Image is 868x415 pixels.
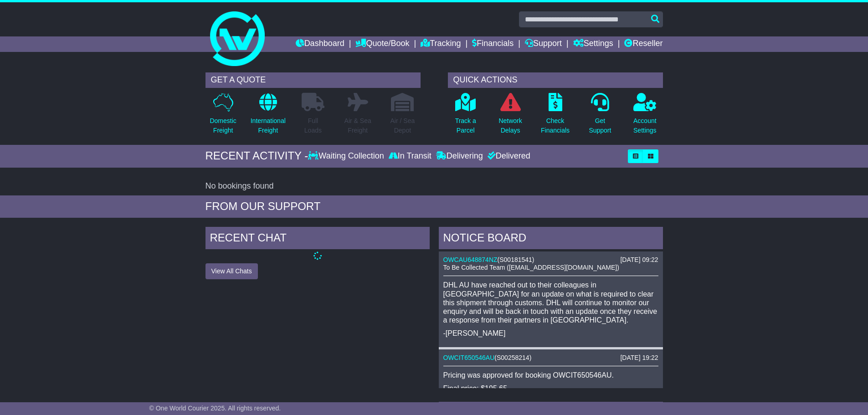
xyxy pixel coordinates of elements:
a: AccountSettings [633,92,657,140]
p: Final price: $195.65. [443,384,658,393]
div: [DATE] 19:22 [620,354,658,362]
a: NetworkDelays [498,92,522,140]
p: -[PERSON_NAME] [443,329,658,338]
span: S00258214 [497,354,529,361]
p: Network Delays [498,116,522,135]
p: Pricing was approved for booking OWCIT650546AU. [443,371,658,379]
a: Reseller [624,36,663,52]
div: Delivering [434,151,485,161]
p: Account Settings [633,116,657,135]
p: Full Loads [302,116,324,135]
button: View All Chats [205,263,258,279]
div: In Transit [386,151,434,161]
div: Waiting Collection [308,151,386,161]
div: QUICK ACTIONS [448,72,663,88]
a: Track aParcel [455,92,477,140]
a: InternationalFreight [250,92,286,140]
div: No bookings found [205,181,663,191]
div: GET A QUOTE [205,72,421,88]
div: NOTICE BOARD [439,227,663,251]
p: International Freight [251,116,286,135]
p: Air & Sea Freight [344,116,371,135]
div: ( ) [443,354,658,362]
div: ( ) [443,256,658,264]
a: Tracking [421,36,461,52]
p: Air / Sea Depot [390,116,415,135]
p: Get Support [589,116,611,135]
p: Check Financials [541,116,570,135]
div: FROM OUR SUPPORT [205,200,663,213]
a: Settings [573,36,613,52]
p: DHL AU have reached out to their colleagues in [GEOGRAPHIC_DATA] for an update on what is require... [443,281,658,324]
a: CheckFinancials [540,92,570,140]
a: Financials [472,36,514,52]
a: GetSupport [588,92,611,140]
a: Quote/Book [355,36,409,52]
span: © One World Courier 2025. All rights reserved. [149,405,281,412]
div: RECENT CHAT [205,227,430,251]
a: Dashboard [296,36,344,52]
p: Domestic Freight [210,116,236,135]
a: DomesticFreight [209,92,236,140]
a: Support [525,36,562,52]
a: OWCAU648874NZ [443,256,498,263]
p: Track a Parcel [455,116,476,135]
span: S00181541 [499,256,532,263]
div: Delivered [485,151,530,161]
div: RECENT ACTIVITY - [205,149,308,163]
div: [DATE] 09:22 [620,256,658,264]
a: OWCIT650546AU [443,354,495,361]
span: To Be Collected Team ([EMAIL_ADDRESS][DOMAIN_NAME]) [443,264,619,271]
